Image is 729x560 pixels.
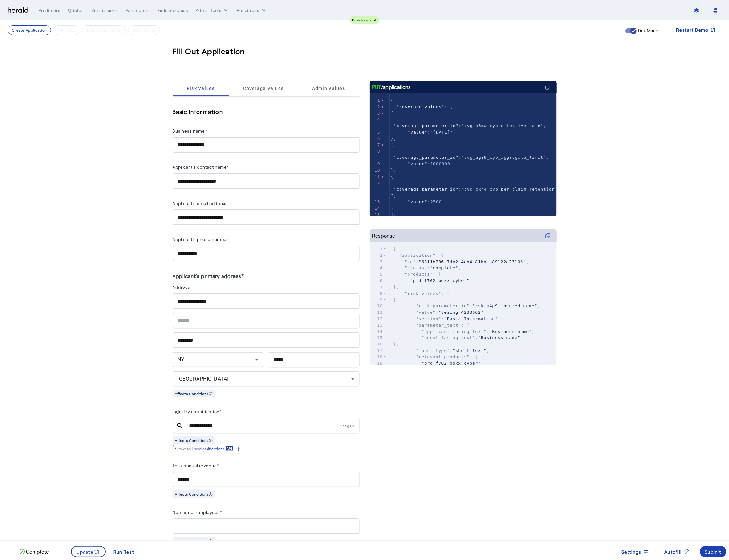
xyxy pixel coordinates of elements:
[173,390,215,397] div: Affects Conditions
[370,116,381,123] div: 4
[393,310,487,315] span: : ,
[370,271,384,278] div: 5
[8,7,28,13] img: Herald Logo
[430,161,450,166] span: 1000000
[340,423,360,428] span: 1nogln
[393,335,521,340] span: :
[391,212,397,217] span: ],
[370,259,384,265] div: 3
[173,46,245,56] h3: Fill Out Application
[198,446,234,451] a: /classifications
[391,187,555,198] span: "cvg_ckn4_cyb_per_claim_retention"
[25,548,49,556] p: Complete
[405,259,416,264] span: "id"
[393,348,490,353] span: : ,
[405,272,433,277] span: "products"
[370,167,381,174] div: 10
[393,272,441,277] span: : [
[430,265,458,270] span: "complete"
[422,335,475,340] span: "agent_facing_text"
[370,246,384,252] div: 1
[237,7,267,13] button: Resources dropdown menu
[370,335,384,341] div: 15
[370,97,381,104] div: 1
[391,111,394,116] span: {
[38,7,60,13] div: Producers
[312,86,345,91] span: Admin Values
[126,7,150,13] div: Parameters
[173,200,227,206] label: Applicant's email address
[391,199,442,204] span: :
[173,409,222,414] label: Industry classification*
[71,546,106,557] button: Update
[393,297,396,302] span: {
[370,347,384,354] div: 17
[393,316,501,321] span: : ,
[396,104,444,109] span: "coverage_values"
[370,229,557,352] herald-code-block: Response
[173,509,222,515] label: Number of employees*
[461,155,546,160] span: "cvg_agj9_cyb_aggregate_limit"
[660,546,695,557] button: Autofill
[370,161,381,167] div: 9
[700,546,727,557] button: Submit
[453,348,487,353] span: "short_text"
[393,304,540,308] span: : ,
[416,316,441,321] span: "section"
[128,25,160,35] button: Get A Quote
[370,354,384,360] div: 18
[370,129,381,135] div: 5
[391,168,397,173] span: },
[372,83,411,91] div: /applications
[393,354,478,359] span: : [
[490,329,532,334] span: "Business name"
[416,304,470,308] span: "risk_parameter_id"
[391,142,394,147] span: {
[370,278,384,284] div: 6
[393,247,396,251] span: {
[393,342,399,346] span: },
[391,174,394,179] span: {
[391,136,397,141] span: },
[705,548,722,555] div: Submit
[370,284,384,290] div: 7
[391,206,394,211] span: }
[419,259,526,264] span: "6811b786-7db2-4eb4-81bb-a89122e23106"
[158,7,188,13] div: Field Schemas
[370,212,381,218] div: 15
[422,361,481,366] span: "prd_f702_boxx_cyber"
[430,130,453,134] span: "[DATE]"
[370,148,381,155] div: 8
[370,104,381,110] div: 2
[393,329,535,334] span: : ,
[399,253,436,258] span: "application"
[416,323,461,328] span: "parameter_text"
[393,155,458,160] span: "coverage_parameter_id"
[370,290,384,297] div: 8
[372,83,381,91] span: PUT
[393,187,458,191] span: "coverage_parameter_id"
[430,199,441,204] span: 2500
[444,316,498,321] span: "Basic Information"
[370,360,384,367] div: 19
[393,323,470,328] span: : {
[622,548,642,555] span: Settings
[478,335,520,340] span: "Business name"
[410,278,469,283] span: "prd_f702_boxx_cyber"
[461,123,543,128] span: "cvg_o3mw_cyb_effective_date"
[370,199,381,205] div: 13
[173,107,360,117] h5: Basic Information
[196,7,229,13] button: internal dropdown menu
[187,86,215,91] span: Risk Values
[416,348,450,353] span: "input_type"
[439,310,484,315] span: "tesing 4233002"
[391,130,453,134] span: :
[391,161,450,166] span: :
[350,16,379,24] div: Development
[671,24,721,36] button: Restart Demo
[391,117,547,128] span: : ,
[173,284,190,290] label: Address
[393,253,444,258] span: : {
[68,7,84,13] div: Quotes
[370,180,381,186] div: 12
